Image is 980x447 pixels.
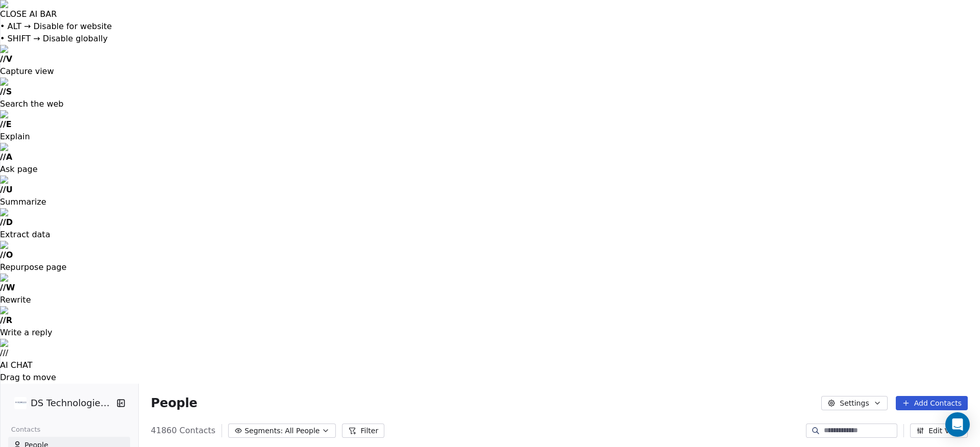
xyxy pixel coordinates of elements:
[31,396,113,410] span: DS Technologies Inc
[7,422,45,437] span: Contacts
[12,394,109,412] button: DS Technologies Inc
[151,425,216,437] span: 41860 Contacts
[910,424,968,438] button: Edit View
[945,412,970,437] div: Open Intercom Messenger
[342,424,384,438] button: Filter
[896,396,968,410] button: Add Contacts
[244,426,283,436] span: Segments:
[285,426,320,436] span: All People
[14,397,27,409] img: DS%20Updated%20Logo.jpg
[151,395,198,411] span: People
[821,396,887,410] button: Settings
